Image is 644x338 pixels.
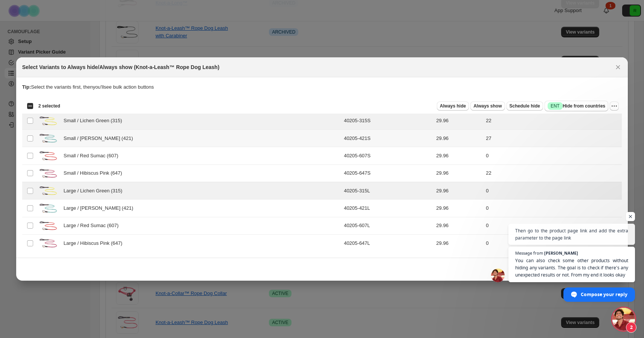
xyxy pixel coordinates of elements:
[39,220,58,232] img: 40205-Knot-A-Leash-Red-Sumac-SMALL.png
[626,322,636,333] span: 2
[484,130,622,147] td: 27
[39,132,58,144] img: 40205-Knot-A-Leash-Aurora-Teal-SMALL.png
[515,257,628,278] span: You can also check some other products without hiding any variants. The goal is to check if there...
[510,103,540,109] span: Schedule hide
[484,164,622,182] td: 22
[64,117,126,124] span: Small / Lichen Green (315)
[342,200,434,217] td: 40205-421L
[39,184,58,197] img: 40205-Knot-A-Leash-Lichen-Green-SMALL.png
[581,288,627,301] span: Compose your reply
[545,101,608,111] button: SuccessENTHide from countries
[507,101,543,111] button: Schedule hide
[342,112,434,129] td: 40205-315S
[64,204,137,212] span: Large / [PERSON_NAME] (421)
[39,202,58,214] img: 40205-Knot-A-Leash-Aurora-Teal-SMALL.png
[64,222,123,229] span: Large / Red Sumac (607)
[39,115,58,127] img: 40205-Knot-A-Leash-Lichen-Green-SMALL.png
[64,135,137,142] span: Small / [PERSON_NAME] (421)
[434,182,484,200] td: 29.96
[515,227,628,241] span: Then go to the product page link and add the extra parameter to the page link
[22,84,31,90] strong: Tip:
[434,200,484,217] td: 29.96
[484,147,622,164] td: 0
[434,217,484,234] td: 29.96
[22,63,220,71] h2: Select Variants to Always hide/Always show (Knot-a-Leash™ Rope Dog Leash)
[437,101,469,111] button: Always hide
[440,103,466,109] span: Always hide
[484,112,622,129] td: 22
[342,182,434,200] td: 40205-315L
[434,234,484,252] td: 29.96
[484,234,622,252] td: 0
[484,200,622,217] td: 0
[613,62,623,72] button: Close
[342,130,434,147] td: 40205-421S
[551,103,560,109] span: ENT
[39,149,58,162] img: 40205-Knot-A-Leash-Red-Sumac-SMALL.png
[342,217,434,234] td: 40205-607L
[544,251,578,255] span: [PERSON_NAME]
[38,103,60,109] span: 2 selected
[548,102,605,110] span: Hide from countries
[515,251,543,255] span: Message from
[612,308,635,330] div: Open chat
[342,164,434,182] td: 40205-647S
[64,240,127,247] span: Large / Hibiscus Pink (647)
[64,169,126,177] span: Small / Hibiscus Pink (647)
[484,217,622,234] td: 0
[39,237,58,249] img: 40205-Knot-A-Leash-Hibiscus-Pink-SMALL.png
[39,167,58,180] img: 40205-Knot-A-Leash-Hibiscus-Pink-SMALL.png
[342,147,434,164] td: 40205-607S
[434,164,484,182] td: 29.96
[64,152,122,160] span: Small / Red Sumac (607)
[470,101,505,111] button: Always show
[434,130,484,147] td: 29.96
[64,187,127,195] span: Large / Lichen Green (315)
[22,83,622,91] p: Select the variants first, then you'll see bulk action buttons
[434,112,484,129] td: 29.96
[484,182,622,200] td: 0
[434,147,484,164] td: 29.96
[610,101,619,111] button: More actions
[342,234,434,252] td: 40205-647L
[473,103,502,109] span: Always show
